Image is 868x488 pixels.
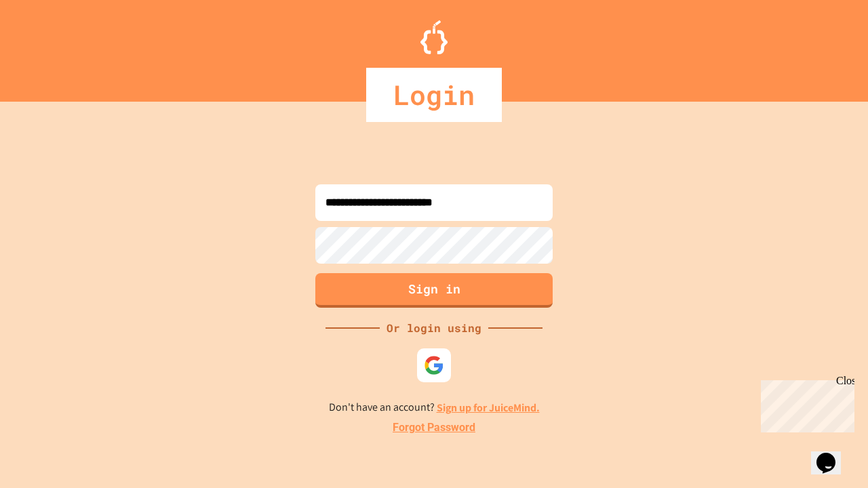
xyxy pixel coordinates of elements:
p: Don't have an account? [329,399,540,416]
img: google-icon.svg [424,355,444,375]
img: Logo.svg [420,20,448,54]
iframe: chat widget [811,434,854,474]
div: Or login using [380,320,488,336]
div: Chat with us now!Close [5,5,94,86]
div: Login [366,68,502,122]
button: Sign in [315,273,553,308]
a: Sign up for JuiceMind. [437,401,540,415]
iframe: chat widget [755,375,854,432]
a: Forgot Password [393,420,475,436]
